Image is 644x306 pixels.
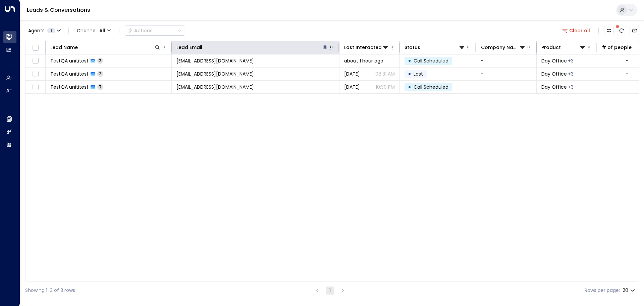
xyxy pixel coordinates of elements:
[617,26,626,35] span: There are new threads available. Refresh the grid to view the latest updates.
[414,57,448,64] span: Call Scheduled
[47,28,55,33] span: 1
[405,43,420,51] div: Status
[344,43,382,51] div: Last Interacted
[31,44,40,52] span: Toggle select all
[568,57,574,64] div: Long Term Office,Short Term Office,Workstation
[99,28,105,33] span: All
[97,58,103,63] span: 2
[97,71,103,77] span: 2
[476,68,537,80] td: -
[414,71,423,77] span: Lost
[74,26,114,35] span: Channel:
[50,84,89,90] span: TestQA unititest
[176,71,254,77] span: testqa.unititest@yahoo.com
[176,43,202,51] div: Lead Email
[626,84,629,90] div: -
[476,81,537,93] td: -
[602,43,632,51] div: # of people
[604,26,613,35] button: Customize
[408,55,411,67] div: •
[344,84,360,90] span: Sep 08, 2025
[176,43,328,51] div: Lead Email
[326,287,334,295] button: page 1
[25,26,63,35] button: Agents1
[541,71,567,77] span: Day Office
[28,28,45,33] span: Agents
[125,26,185,36] div: Button group with a nested menu
[97,84,103,90] span: 7
[31,83,40,91] span: Toggle select row
[414,84,448,90] span: Call Scheduled
[125,26,185,36] button: Actions
[568,84,574,90] div: Long Term Office,Short Term Office,Workstation
[405,43,465,51] div: Status
[585,287,620,294] label: Rows per page:
[626,57,629,64] div: -
[630,26,639,35] button: Archived Leads
[375,71,395,77] p: 08:31 AM
[344,71,360,77] span: Yesterday
[50,71,89,77] span: TestQA unititest
[27,6,90,14] a: Leads & Conversations
[25,287,75,294] div: Showing 1-3 of 3 rows
[541,57,567,64] span: Day Office
[541,43,561,51] div: Product
[50,57,89,64] span: TestQA unititest
[626,71,629,77] div: -
[50,43,78,51] div: Lead Name
[176,84,254,90] span: testqa.unititest@yahoo.com
[176,57,254,64] span: testqa.unititest@yahoo.com
[408,81,411,93] div: •
[559,26,593,35] button: Clear all
[344,57,383,64] span: about 1 hour ago
[481,43,519,51] div: Company Name
[568,71,574,77] div: Long Term Office,Short Term Office,Workstation
[541,43,586,51] div: Product
[344,43,389,51] div: Last Interacted
[476,54,537,67] td: -
[408,68,411,80] div: •
[481,43,526,51] div: Company Name
[313,286,347,295] nav: pagination navigation
[623,286,636,295] div: 20
[31,57,40,65] span: Toggle select row
[376,84,395,90] p: 10:30 PM
[128,28,153,34] div: Actions
[541,84,567,90] span: Day Office
[50,43,161,51] div: Lead Name
[74,26,114,35] button: Channel:All
[31,70,40,78] span: Toggle select row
